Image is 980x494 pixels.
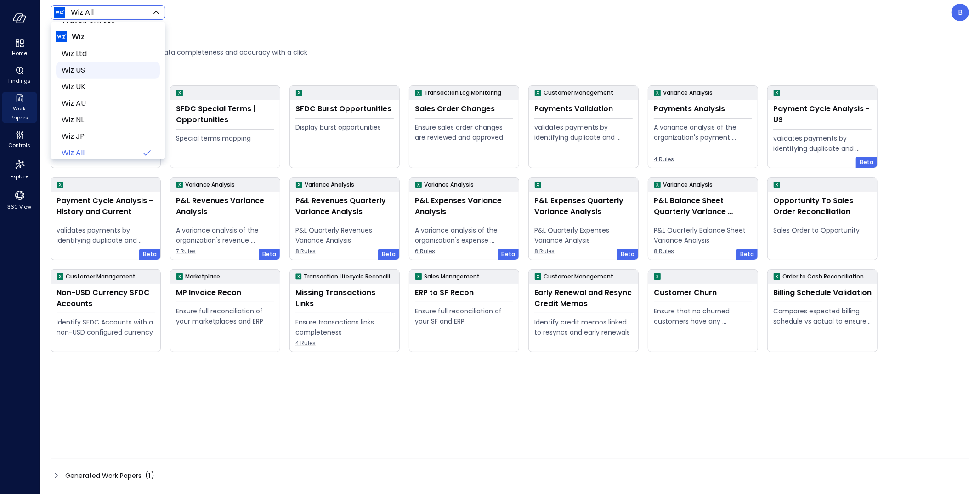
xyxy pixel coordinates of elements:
[62,131,153,142] span: Wiz JP
[62,65,153,76] span: Wiz US
[56,45,160,62] li: Wiz Ltd
[62,98,153,109] span: Wiz AU
[56,79,160,95] li: Wiz UK
[72,31,85,42] span: Wiz
[56,145,160,161] li: Wiz All
[56,95,160,112] li: Wiz AU
[62,114,153,125] span: Wiz NL
[56,62,160,79] li: Wiz US
[56,31,67,42] img: Wiz
[56,112,160,128] li: Wiz NL
[62,48,153,59] span: Wiz Ltd
[62,148,138,159] span: Wiz All
[56,128,160,145] li: Wiz JP
[62,81,153,92] span: Wiz UK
